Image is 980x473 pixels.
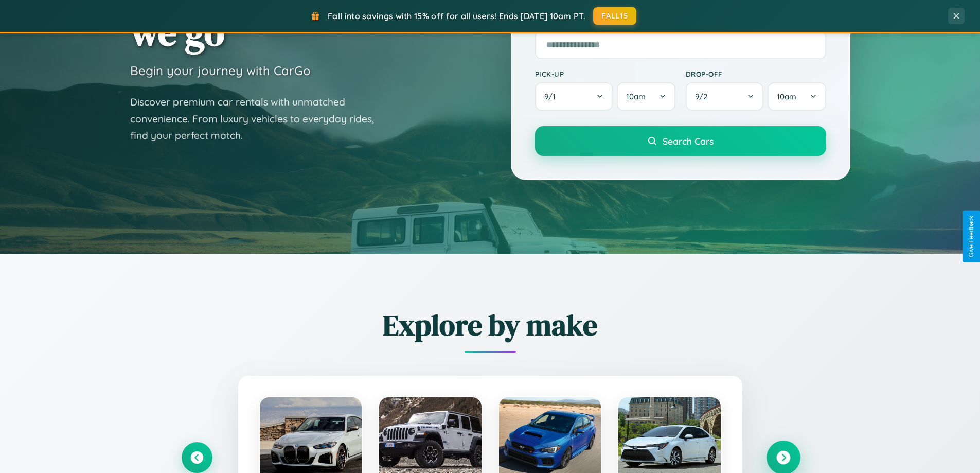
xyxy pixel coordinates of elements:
h3: Begin your journey with CarGo [130,63,311,78]
button: 9/2 [686,82,764,111]
span: 9 / 2 [695,92,712,101]
span: 9 / 1 [544,92,561,101]
button: Search Cars [535,126,826,156]
div: Give Feedback [968,216,975,257]
button: 10am [768,82,826,111]
h2: Explore by make [182,305,799,345]
button: FALL15 [593,7,636,25]
span: Fall into savings with 15% off for all users! Ends [DATE] 10am PT. [328,11,585,21]
p: Discover premium car rentals with unmatched convenience. From luxury vehicles to everyday rides, ... [130,94,387,144]
span: 10am [626,92,646,101]
label: Drop-off [686,69,826,78]
button: 10am [617,82,675,111]
span: 10am [777,92,796,101]
button: 9/1 [535,82,613,111]
label: Pick-up [535,69,675,78]
span: Search Cars [663,135,714,147]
